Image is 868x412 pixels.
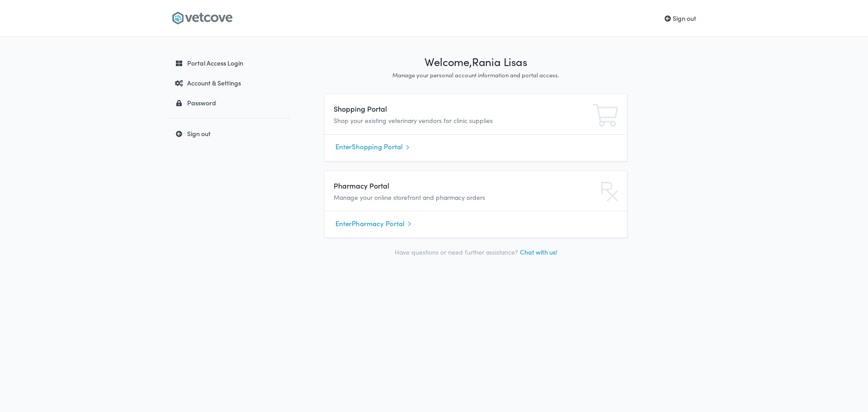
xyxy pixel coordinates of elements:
[334,193,523,203] p: Manage your online storefront and pharmacy orders
[171,129,286,138] div: Sign out
[171,78,286,87] div: Account & Settings
[520,247,557,256] a: Chat with us!
[324,71,627,80] p: Manage your personal account information and portal access.
[334,180,523,191] h4: Pharmacy Portal
[169,55,291,71] a: Portal Access Login
[334,116,523,126] p: Shop your existing veterinary vendors for clinic supplies
[324,55,627,69] h1: Welcome, Rania Lisas
[335,217,616,230] a: EnterPharmacy Portal
[171,58,286,67] div: Portal Access Login
[169,75,291,91] a: Account & Settings
[169,95,291,111] a: Password
[169,125,291,142] a: Sign out
[335,140,616,154] a: EnterShopping Portal
[324,247,627,257] p: Have questions or need further assistance?
[665,14,696,23] a: Sign out
[171,98,286,107] div: Password
[334,103,523,114] h4: Shopping Portal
